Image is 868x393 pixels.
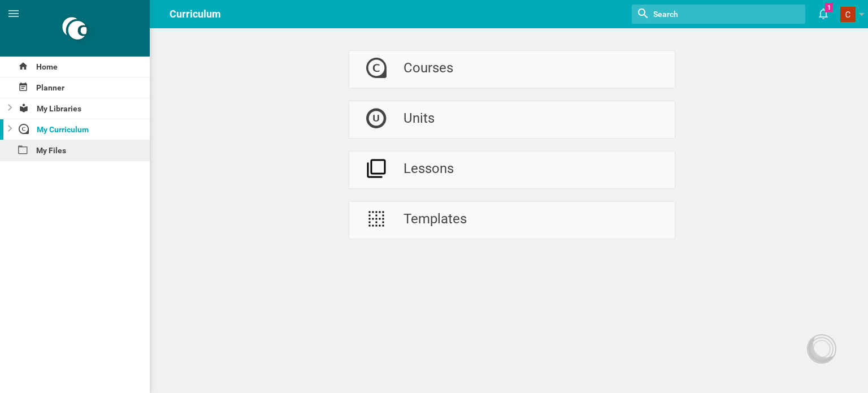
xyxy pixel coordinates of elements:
[170,8,221,20] span: Curriculum
[15,119,150,140] div: My Curriculum
[349,101,675,138] a: Units
[349,152,675,188] a: Lessons
[403,51,453,88] div: Courses
[403,152,454,188] div: Lessons
[349,51,675,88] a: Courses
[403,101,435,138] div: Units
[652,7,756,21] input: Search
[349,202,675,239] a: Templates
[15,98,150,119] div: My Libraries
[403,202,467,239] div: Templates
